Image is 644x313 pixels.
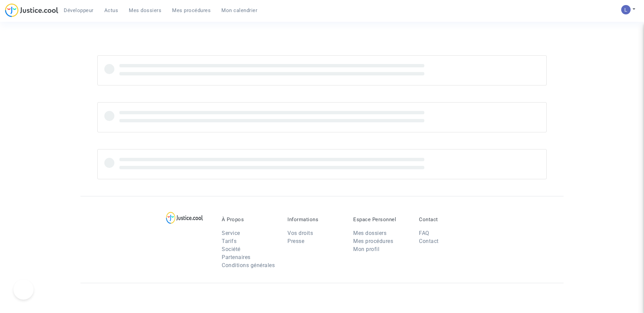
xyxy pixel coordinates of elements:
[287,238,304,244] a: Presse
[222,262,275,268] a: Conditions générales
[166,212,203,224] img: logo-lg.svg
[621,5,631,14] img: AATXAJzI13CaqkJmx-MOQUbNyDE09GJ9dorwRvFSQZdH=s96-c
[222,254,251,260] a: Partenaires
[222,246,240,252] a: Société
[221,7,257,13] span: Mon calendrier
[353,230,386,236] a: Mes dossiers
[287,230,313,236] a: Vos droits
[419,216,475,223] p: Contact
[58,5,99,15] a: Développeur
[353,216,409,223] p: Espace Personnel
[353,238,393,244] a: Mes procédures
[216,5,263,15] a: Mon calendrier
[222,216,277,223] p: À Propos
[99,5,124,15] a: Actus
[222,230,240,236] a: Service
[64,7,94,13] span: Développeur
[222,238,236,244] a: Tarifs
[353,246,379,252] a: Mon profil
[419,230,429,236] a: FAQ
[287,216,343,223] p: Informations
[129,7,161,13] span: Mes dossiers
[13,279,34,300] iframe: Help Scout Beacon - Open
[5,3,58,17] img: jc-logo.svg
[104,7,118,13] span: Actus
[123,5,167,15] a: Mes dossiers
[167,5,216,15] a: Mes procédures
[419,238,439,244] a: Contact
[172,7,211,13] span: Mes procédures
